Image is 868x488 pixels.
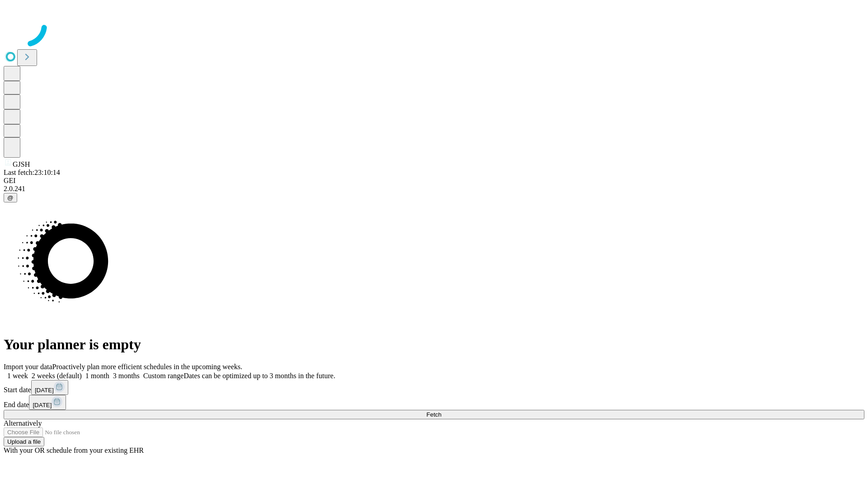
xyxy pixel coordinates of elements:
[31,380,68,395] button: [DATE]
[4,185,864,193] div: 2.0.241
[4,363,52,371] span: Import your data
[52,363,242,371] span: Proactively plan more efficient schedules in the upcoming weeks.
[143,372,184,380] span: Custom range
[7,194,14,201] span: @
[113,372,140,380] span: 3 months
[35,387,54,394] span: [DATE]
[4,410,864,419] button: Fetch
[426,411,441,418] span: Fetch
[85,372,109,380] span: 1 month
[4,437,44,446] button: Upload a file
[4,193,17,202] button: @
[29,395,66,410] button: [DATE]
[4,336,864,353] h1: Your planner is empty
[4,380,864,395] div: Start date
[184,372,335,380] span: Dates can be optimized up to 3 months in the future.
[33,402,52,408] span: [DATE]
[7,372,28,380] span: 1 week
[4,169,60,176] span: Last fetch: 23:10:14
[4,446,144,454] span: With your OR schedule from your existing EHR
[4,177,864,185] div: GEI
[13,160,30,168] span: GJSH
[32,372,82,380] span: 2 weeks (default)
[4,395,864,410] div: End date
[4,419,42,427] span: Alternatively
